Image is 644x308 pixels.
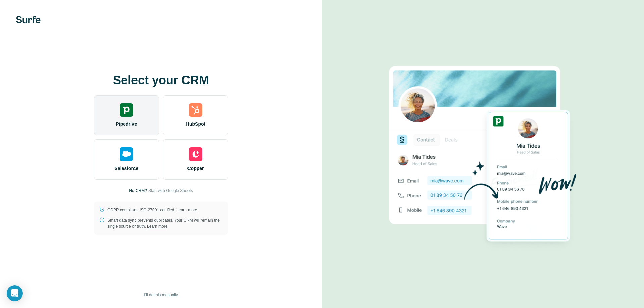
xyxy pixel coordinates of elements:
[147,224,167,229] a: Learn more
[7,285,23,301] div: Open Intercom Messenger
[189,147,202,161] img: copper's logo
[116,121,137,127] span: Pipedrive
[389,55,577,254] img: PIPEDRIVE image
[186,121,205,127] span: HubSpot
[148,188,193,194] button: Start with Google Sheets
[187,165,204,172] span: Copper
[189,103,202,117] img: hubspot's logo
[129,188,147,194] p: No CRM?
[139,290,182,300] button: I’ll do this manually
[107,207,197,213] p: GDPR compliant. ISO-27001 certified.
[144,292,178,298] span: I’ll do this manually
[176,208,197,212] a: Learn more
[16,16,41,23] img: Surfe's logo
[120,147,133,161] img: salesforce's logo
[120,103,133,117] img: pipedrive's logo
[107,217,223,229] p: Smart data sync prevents duplicates. Your CRM will remain the single source of truth.
[115,165,139,172] span: Salesforce
[94,74,228,87] h1: Select your CRM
